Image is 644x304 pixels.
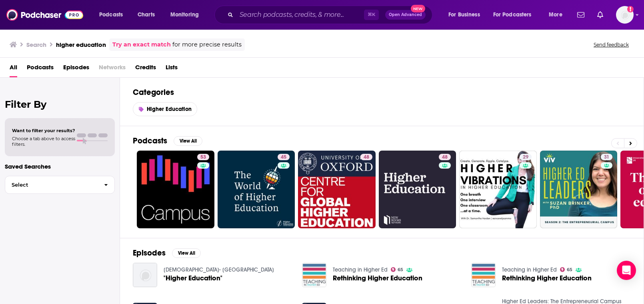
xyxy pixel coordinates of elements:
[99,9,123,20] span: Podcasts
[63,61,89,77] a: Episodes
[439,154,451,160] a: 48
[364,10,379,20] span: ⌘ K
[5,176,115,194] button: Select
[26,41,46,48] h3: Search
[56,41,106,48] h3: higher education
[616,6,634,24] span: Logged in as maggielindenberg
[133,248,166,258] h2: Episodes
[138,9,155,20] span: Charts
[379,151,456,228] a: 48
[471,263,496,287] img: Rethinking Higher Education
[411,5,425,12] span: New
[133,136,202,146] a: PodcastsView All
[222,6,440,24] div: Search podcasts, credits, & more...
[493,9,532,20] span: For Podcasters
[617,261,636,280] div: Open Intercom Messenger
[137,151,214,228] a: 53
[147,106,192,113] span: Higher Education
[360,154,372,160] a: 48
[133,136,167,146] h2: Podcasts
[567,268,572,272] span: 65
[5,163,115,170] p: Saved Searches
[488,8,543,21] button: open menu
[170,9,199,20] span: Monitoring
[281,153,286,161] span: 45
[166,61,178,77] a: Lists
[133,87,631,97] h2: Categories
[442,153,448,161] span: 48
[540,151,618,228] a: 31
[389,13,422,17] span: Open Advanced
[364,153,369,161] span: 48
[172,40,242,49] span: for more precise results
[385,10,426,20] button: Open AdvancedNew
[302,263,326,287] img: Rethinking Higher Education
[200,153,206,161] span: 53
[135,61,156,77] a: Credits
[5,182,98,187] span: Select
[218,151,295,228] a: 45
[398,268,403,272] span: 65
[502,266,557,273] a: Teaching in Higher Ed
[5,99,115,110] h2: Filter By
[443,8,490,21] button: open menu
[574,8,588,22] a: Show notifications dropdown
[604,153,609,161] span: 31
[520,154,532,160] a: 29
[333,275,422,282] a: Rethinking Higher Education
[10,61,17,77] a: All
[594,8,606,22] a: Show notifications dropdown
[27,61,54,77] a: Podcasts
[549,9,562,20] span: More
[133,263,157,287] img: "Higher Education"
[616,6,634,24] img: User Profile
[560,267,573,272] a: 65
[448,9,480,20] span: For Business
[133,248,201,258] a: EpisodesView All
[459,151,537,228] a: 29
[627,6,634,12] svg: Add a profile image
[164,266,274,273] a: Faith Temple Church- Killeen
[132,8,160,21] a: Charts
[94,8,133,21] button: open menu
[112,40,171,49] a: Try an exact match
[6,7,83,22] img: Podchaser - Follow, Share and Rate Podcasts
[133,102,197,116] a: Higher Education
[165,8,209,21] button: open menu
[236,8,364,21] input: Search podcasts, credits, & more...
[278,154,290,160] a: 45
[12,136,75,147] span: Choose a tab above to access filters.
[164,275,222,282] a: "Higher Education"
[591,41,631,48] button: Send feedback
[523,153,528,161] span: 29
[12,128,75,133] span: Want to filter your results?
[601,154,612,160] a: 31
[391,267,404,272] a: 65
[197,154,209,160] a: 53
[174,136,202,146] button: View All
[616,6,634,24] button: Show profile menu
[333,266,388,273] a: Teaching in Higher Ed
[543,8,572,21] button: open menu
[298,151,376,228] a: 48
[502,275,592,282] a: Rethinking Higher Education
[99,61,126,77] span: Networks
[172,248,201,258] button: View All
